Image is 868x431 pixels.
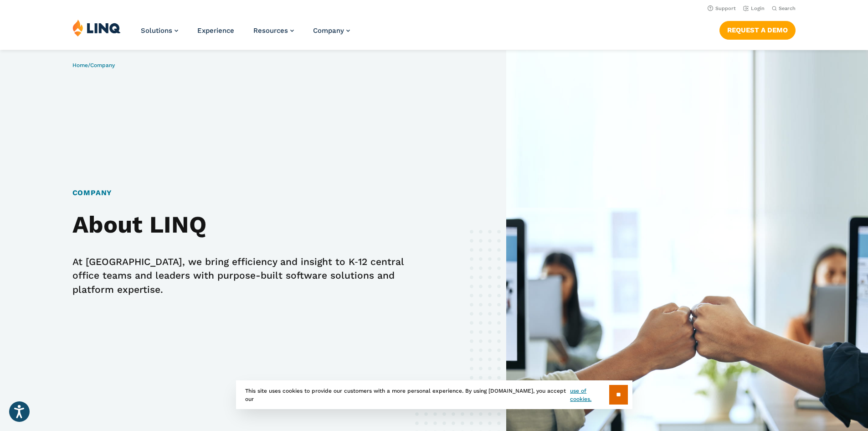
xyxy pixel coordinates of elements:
a: Company [313,26,350,35]
span: Search [779,5,796,11]
span: / [72,62,115,68]
span: Solutions [141,26,172,35]
span: Company [313,26,344,35]
a: Request a Demo [719,21,796,39]
span: Resources [253,26,288,35]
nav: Primary Navigation [141,19,350,49]
a: Login [743,5,765,11]
a: use of cookies. [570,387,609,403]
h2: About LINQ [72,211,415,239]
img: LINQ | K‑12 Software [72,19,121,36]
div: This site uses cookies to provide our customers with a more personal experience. By using [DOMAIN... [236,380,632,409]
a: Experience [197,26,234,35]
a: Home [72,62,88,68]
button: Open Search Bar [772,5,796,12]
a: Resources [253,26,294,35]
a: Support [708,5,736,11]
h1: Company [72,187,415,198]
p: At [GEOGRAPHIC_DATA], we bring efficiency and insight to K‑12 central office teams and leaders wi... [72,255,415,296]
span: Company [90,62,115,68]
nav: Button Navigation [719,19,796,39]
a: Solutions [141,26,178,35]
